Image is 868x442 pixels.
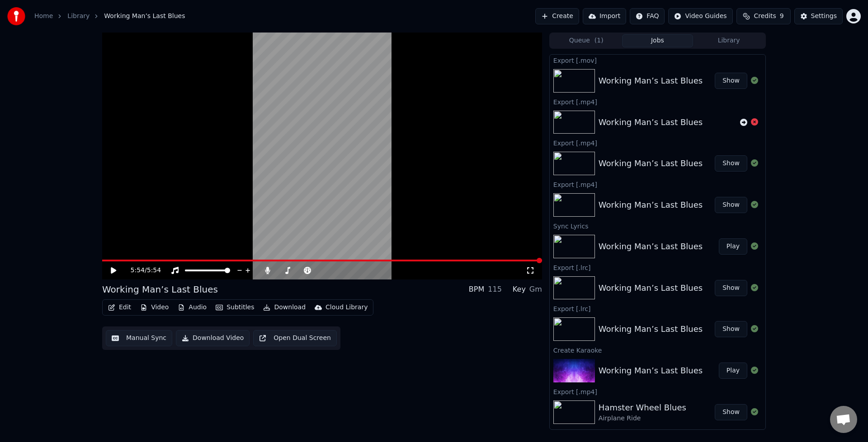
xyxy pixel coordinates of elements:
button: Play [719,238,747,255]
button: Show [715,155,747,172]
div: Working Man’s Last Blues [599,240,703,253]
span: 9 [780,12,784,21]
button: Jobs [622,34,693,47]
div: Open chat [830,406,857,433]
button: Audio [174,301,210,314]
button: Play [719,363,747,379]
div: / [131,266,152,275]
div: BPM [469,284,484,295]
span: 5:54 [147,266,161,275]
span: ( 1 ) [594,36,604,45]
div: Export [.mp4] [550,137,765,148]
button: Video Guides [668,8,732,24]
a: Library [67,12,90,21]
div: Hamster Wheel Blues [599,401,686,414]
button: Show [715,280,747,296]
div: Export [.mp4] [550,179,765,190]
button: Download Video [176,330,250,346]
div: Sync Lyrics [550,220,765,231]
div: Create Karaoke [550,344,765,355]
button: Download [259,301,309,314]
button: Create [535,8,579,24]
button: FAQ [630,8,665,24]
button: Open Dual Screen [253,330,337,346]
div: Working Man’s Last Blues [599,323,703,335]
div: Working Man’s Last Blues [599,116,703,129]
button: Show [715,404,747,420]
div: Settings [811,12,837,21]
img: youka [7,7,25,25]
div: Cloud Library [325,303,368,312]
button: Show [715,321,747,337]
div: Sync Lyrics [550,428,765,438]
nav: breadcrumb [34,12,185,21]
div: Export [.mp4] [550,96,765,107]
div: Key [513,284,526,295]
div: Export [.mp4] [550,386,765,397]
button: Show [715,73,747,89]
div: Working Man’s Last Blues [599,157,703,170]
button: Import [583,8,626,24]
button: Manual Sync [106,330,172,346]
span: Credits [754,12,776,21]
div: Export [.lrc] [550,303,765,314]
span: 5:54 [131,266,145,275]
button: Settings [794,8,843,24]
button: Show [715,197,747,213]
div: Export [.lrc] [550,262,765,273]
div: Working Man’s Last Blues [599,364,703,377]
div: 115 [488,284,502,295]
button: Edit [104,301,135,314]
span: Working Man’s Last Blues [104,12,185,21]
div: Working Man’s Last Blues [102,283,218,296]
div: Gm [529,284,542,295]
div: Airplane Ride [599,414,686,423]
div: Export [.mov] [550,55,765,65]
a: Home [34,12,53,21]
button: Subtitles [212,301,258,314]
button: Library [693,34,764,47]
div: Working Man’s Last Blues [599,282,703,294]
div: Working Man’s Last Blues [599,74,703,87]
button: Video [137,301,172,314]
button: Credits9 [736,8,791,24]
div: Working Man’s Last Blues [599,199,703,211]
button: Queue [551,34,622,47]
